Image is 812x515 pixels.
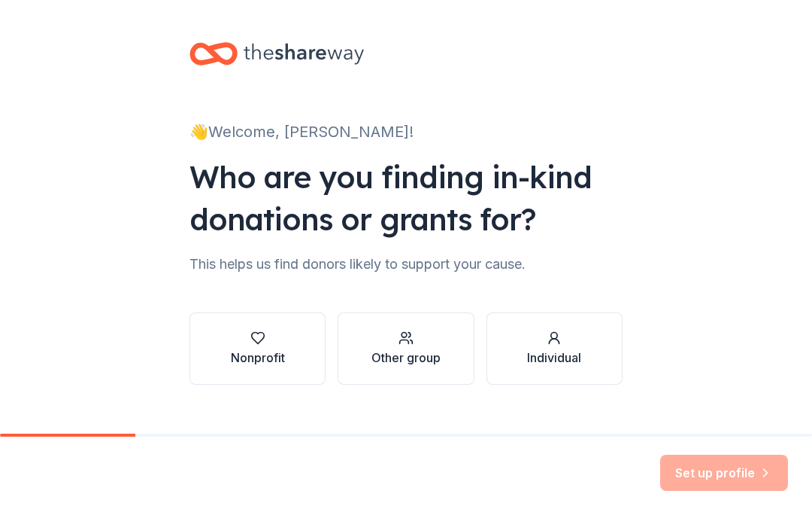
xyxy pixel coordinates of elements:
div: 👋 Welcome, [PERSON_NAME]! [189,120,623,144]
div: Individual [527,349,581,367]
div: This helps us find donors likely to support your cause. [189,252,623,276]
div: Nonprofit [231,349,285,367]
button: Individual [486,312,623,385]
div: Who are you finding in-kind donations or grants for? [189,156,623,240]
button: Other group [338,312,474,385]
div: Other group [371,349,441,367]
button: Nonprofit [189,312,326,385]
